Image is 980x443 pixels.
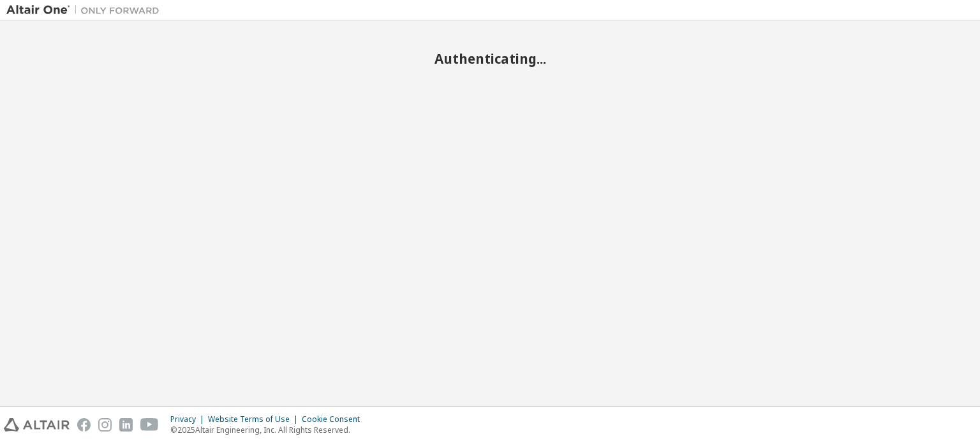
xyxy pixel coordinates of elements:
[6,4,166,17] img: Altair One
[119,418,133,432] img: linkedin.svg
[170,414,208,425] div: Privacy
[302,414,367,425] div: Cookie Consent
[208,414,302,425] div: Website Terms of Use
[77,418,91,432] img: facebook.svg
[6,50,974,67] h2: Authenticating...
[98,418,112,432] img: instagram.svg
[140,418,159,432] img: youtube.svg
[4,418,70,432] img: altair_logo.svg
[170,425,367,435] p: © 2025 Altair Engineering, Inc. All Rights Reserved.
